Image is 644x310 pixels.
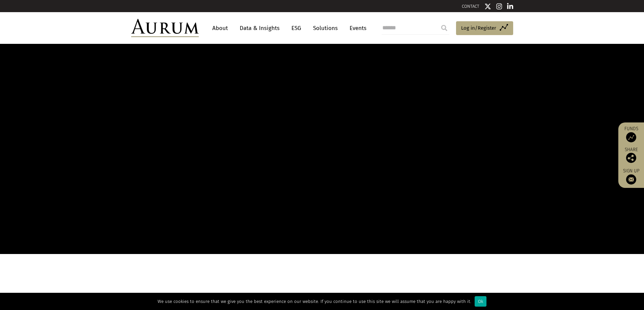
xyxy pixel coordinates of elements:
a: Solutions [310,22,341,34]
div: Share [622,147,641,163]
img: Aurum [131,19,199,37]
a: Funds [622,126,641,142]
a: Events [346,22,366,34]
a: ESG [288,22,305,34]
img: Linkedin icon [507,3,513,10]
img: Sign up to our newsletter [626,174,636,185]
a: Data & Insights [236,22,283,34]
a: About [209,22,231,34]
a: Log in/Register [456,21,513,35]
span: Log in/Register [461,24,496,32]
img: Twitter icon [484,3,491,10]
img: Instagram icon [496,3,502,10]
a: CONTACT [462,4,479,9]
div: Ok [475,296,486,307]
img: Share this post [626,153,636,163]
a: Sign up [622,168,641,185]
img: Access Funds [626,132,636,142]
input: Submit [437,21,451,35]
